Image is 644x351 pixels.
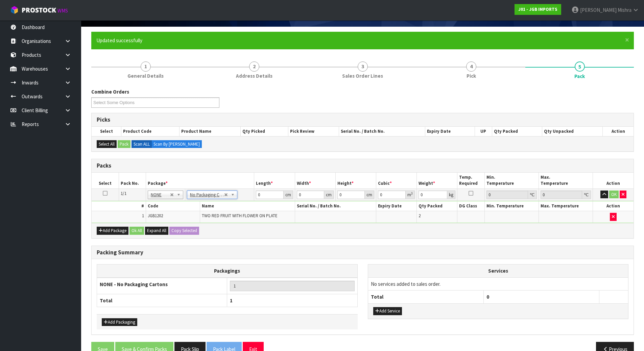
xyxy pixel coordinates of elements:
[539,173,593,189] th: Max. Temperature
[97,140,117,148] button: Select All
[466,61,476,72] span: 4
[97,265,358,278] th: Packagings
[57,7,68,14] small: WMS
[484,201,539,211] th: Min. Temperature
[417,201,457,211] th: Qty Packed
[368,277,628,290] td: No services added to sales order.
[467,72,476,79] span: Pick
[419,213,421,219] span: 2
[132,140,152,148] label: Scan ALL
[411,191,413,196] sup: 3
[365,191,374,199] div: cm
[515,4,561,15] a: J01 - JGB IMPORTS
[121,191,126,196] span: 1/1
[254,173,295,189] th: Length
[288,127,339,136] th: Pick Review
[373,307,402,315] button: Add Service
[528,191,537,199] div: ℃
[284,191,293,199] div: cm
[97,227,128,235] button: Add Package
[475,127,492,136] th: UP
[230,297,233,304] span: 1
[127,72,164,79] span: General Details
[121,127,180,136] th: Product Code
[368,265,628,277] th: Services
[236,72,272,79] span: Address Details
[335,173,376,189] th: Height
[492,127,542,136] th: Qty Packed
[97,249,628,256] h3: Packing Summary
[484,173,539,189] th: Min. Temperature
[618,7,631,13] span: Mishra
[580,7,617,13] span: [PERSON_NAME]
[625,35,629,45] span: ×
[417,173,457,189] th: Weight
[180,127,241,136] th: Product Name
[169,227,199,235] button: Copy Selected
[425,127,475,136] th: Expiry Date
[146,173,254,189] th: Package
[575,61,585,72] span: 5
[22,6,56,15] span: ProStock
[324,191,334,199] div: cm
[518,6,557,12] strong: J01 - JGB IMPORTS
[92,173,119,189] th: Select
[92,127,121,136] th: Select
[593,173,634,189] th: Action
[457,173,484,189] th: Temp. Required
[141,61,151,72] span: 1
[376,201,417,211] th: Expiry Date
[368,291,484,303] th: Total
[145,227,168,235] button: Expand All
[200,201,295,211] th: Name
[92,201,146,211] th: #
[129,227,144,235] button: Ok All
[295,201,376,211] th: Serial No. / Batch No.
[97,117,628,123] h3: Picks
[342,72,383,79] span: Sales Order Lines
[539,201,593,211] th: Max. Temperature
[447,191,455,199] div: kg
[97,162,628,169] h3: Packs
[339,127,425,136] th: Serial No. / Batch No.
[358,61,368,72] span: 3
[376,173,417,189] th: Cubic
[574,73,585,80] span: Pack
[96,37,142,44] span: Updated successfully
[147,228,166,233] span: Expand All
[295,173,335,189] th: Width
[406,191,415,199] div: m
[151,191,170,199] span: NONE
[249,61,259,72] span: 2
[593,201,634,211] th: Action
[146,201,200,211] th: Code
[91,88,129,95] label: Combine Orders
[457,201,484,211] th: DG Class
[190,191,224,199] span: No Packaging Cartons
[97,294,227,307] th: Total
[241,127,288,136] th: Qty Picked
[118,140,130,148] button: Pack
[151,140,202,148] label: Scan By [PERSON_NAME]
[603,127,634,136] th: Action
[542,127,602,136] th: Qty Unpacked
[148,213,163,219] span: JGB1202
[486,294,489,300] span: 0
[202,213,278,219] span: TWO RED FRUIT WITH FLOWER ON PLATE
[142,213,144,219] span: 1
[119,173,146,189] th: Pack No.
[609,191,619,199] button: OK
[10,6,19,14] img: cube-alt.png
[582,191,591,199] div: ℃
[100,281,168,287] strong: NONE - No Packaging Cartons
[102,318,137,326] button: Add Packaging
